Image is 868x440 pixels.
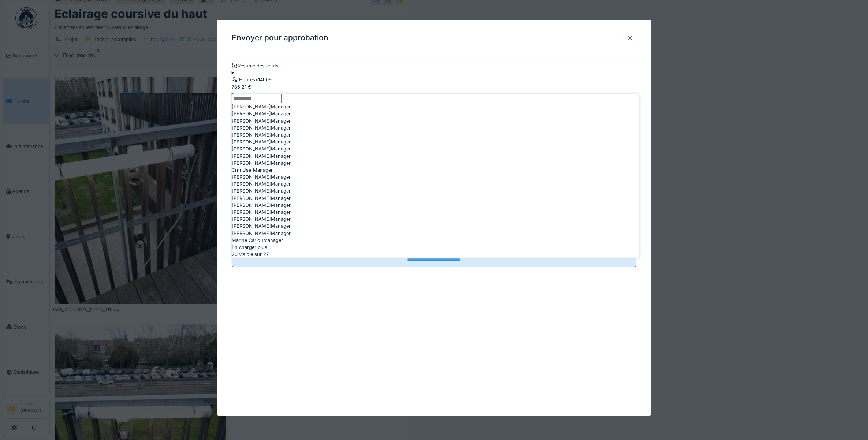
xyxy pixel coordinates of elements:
div: [PERSON_NAME] [232,145,640,152]
span: Manager [271,195,291,201]
div: [PERSON_NAME] [232,138,640,145]
div: [PERSON_NAME] [232,159,640,166]
summary: Transport×253,70 € [232,90,637,112]
div: [PERSON_NAME] [232,180,640,187]
div: [PERSON_NAME] [232,223,640,230]
span: Manager [271,160,291,165]
span: Manager [271,111,291,116]
span: Manager [271,188,291,194]
div: [PERSON_NAME] [232,124,640,131]
div: [PERSON_NAME] [232,230,640,236]
span: Manager [271,104,291,109]
span: Manager [253,167,273,173]
span: Manager [271,230,291,236]
h3: Envoyer pour approbation [232,33,328,42]
div: [PERSON_NAME] [232,209,640,216]
div: Crm User [232,167,640,174]
span: Manager [271,118,291,123]
div: En charger plus… [232,244,640,251]
span: Manager [271,209,291,215]
span: Manager [271,174,291,180]
div: [PERSON_NAME] [232,194,640,201]
div: [PERSON_NAME] [232,103,640,110]
span: Manager [271,132,291,138]
div: [PERSON_NAME] [232,202,640,209]
div: Marine Cariou [232,237,640,244]
div: [PERSON_NAME] [232,152,640,159]
span: Manager [271,202,291,208]
span: Manager [271,223,291,229]
div: [PERSON_NAME] [232,187,640,194]
span: Manager [271,125,291,131]
span: Manager [271,181,291,187]
div: Résumé des coûts [232,62,637,69]
span: Manager [271,153,291,159]
span: Manager [271,146,291,152]
span: Manager [264,238,283,243]
div: 20 visible sur 27 [232,251,640,258]
div: [PERSON_NAME] [232,174,640,180]
div: 786,21 € [232,83,637,90]
div: Heures × 14h09 [232,76,637,83]
span: Manager [271,216,291,222]
summary: Heures×14h09786,21 € [232,69,637,90]
span: Manager [271,139,291,145]
div: [PERSON_NAME] [232,216,640,223]
div: [PERSON_NAME] [232,110,640,117]
div: [PERSON_NAME] [232,131,640,138]
div: [PERSON_NAME] [232,117,640,124]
